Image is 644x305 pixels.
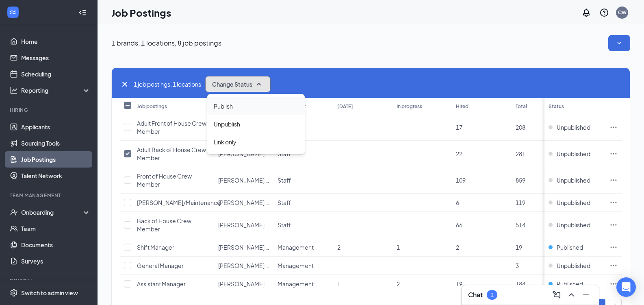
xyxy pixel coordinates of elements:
div: Job postings [137,103,167,110]
span: Front of House Crew Member [137,172,192,188]
span: 2 [397,280,400,288]
a: Scheduling [21,66,91,82]
button: ChevronUp [565,288,578,301]
button: SmallChevronDown [608,35,630,51]
a: Team [21,220,91,237]
span: Unpublished [557,123,590,131]
span: [PERSON_NAME] of [GEOGRAPHIC_DATA] - #561 [218,262,350,269]
span: Adult Front of House Crew Member [137,120,206,135]
svg: Minimize [581,290,591,300]
a: Messages [21,50,91,66]
td: Staff [273,212,333,238]
div: Onboarding [21,208,84,216]
span: Management [278,244,314,251]
p: 1 brands, 1 locations, 8 job postings [111,39,221,48]
svg: Ellipses [609,280,618,288]
a: Sourcing Tools [21,135,91,151]
a: Surveys [21,253,91,269]
span: Unpublished [557,150,590,158]
svg: WorkstreamLogo [9,8,17,16]
svg: Ellipses [609,176,618,184]
span: 17 [456,124,462,131]
div: Hiring [10,107,89,113]
span: 6 [456,199,459,206]
td: Culver's of Port Charlotte - #561 [214,194,273,212]
th: Status [544,98,605,114]
div: CW [618,9,627,16]
svg: Ellipses [609,123,618,131]
svg: ComposeMessage [552,290,562,300]
a: Applicants [21,119,91,135]
span: 109 [456,176,466,184]
span: [PERSON_NAME] of [GEOGRAPHIC_DATA] - #561 [218,176,350,184]
span: 2 [456,244,459,251]
span: 2 [337,244,340,251]
span: Adult Back of House Crew Member [137,146,206,161]
td: Culver's of Port Charlotte - #561 [214,238,273,257]
span: Staff [278,221,291,229]
a: Job Postings [21,151,91,168]
svg: SmallChevronUp [254,79,264,89]
td: Management [273,238,333,257]
span: 3 [516,262,519,269]
span: [PERSON_NAME]/Maintenance [137,199,221,206]
span: 19 [516,244,522,251]
td: Culver's of Port Charlotte - #561 [214,167,273,194]
svg: Ellipses [609,261,618,270]
span: 1 [397,244,400,251]
svg: Ellipses [609,243,618,251]
span: Unpublished [557,221,590,229]
span: 1 job postings, 1 locations [134,80,201,89]
td: Culver's of Port Charlotte - #561 [214,275,273,293]
span: Link only [214,137,236,146]
span: 1 [337,280,340,288]
button: Minimize [579,288,592,301]
div: Reporting [21,86,91,94]
span: 184 [516,280,525,288]
div: 1 [490,292,494,298]
span: [PERSON_NAME] of [GEOGRAPHIC_DATA] - #561 [218,280,350,288]
th: Hired [452,98,511,114]
span: [PERSON_NAME] of [GEOGRAPHIC_DATA] - #561 [218,221,350,229]
svg: Cross [120,79,130,89]
td: Management [273,275,333,293]
span: Change Status [212,81,252,87]
span: Assistant Manager [137,280,186,288]
span: Unpublish [214,120,240,129]
svg: QuestionInfo [599,8,609,17]
svg: Analysis [10,86,18,94]
td: Management [273,257,333,275]
td: Culver's of Port Charlotte - #561 [214,212,273,238]
span: Staff [278,176,291,184]
div: Switch to admin view [21,289,78,297]
svg: Ellipses [609,221,618,229]
span: 208 [516,124,525,131]
span: Published [557,280,583,288]
span: 859 [516,176,525,184]
span: Published [557,243,583,251]
svg: Ellipses [609,150,618,158]
span: Staff [278,199,291,206]
span: Unpublished [557,176,590,184]
button: Change StatusSmallChevronUp [205,76,271,92]
svg: UserCheck [10,208,18,216]
a: Home [21,33,91,50]
span: Unpublished [557,198,590,207]
div: Open Intercom Messenger [616,277,636,297]
th: Total [512,98,571,114]
td: Staff [273,167,333,194]
span: Shift Manager [137,244,174,251]
div: Payroll [10,277,89,284]
th: In progress [392,98,452,114]
svg: SmallChevronDown [615,39,623,47]
svg: Notifications [581,8,591,17]
a: Documents [21,237,91,253]
span: Publish [214,102,233,111]
h3: Chat [468,290,483,299]
span: [PERSON_NAME] of [GEOGRAPHIC_DATA] - #561 [218,244,350,251]
svg: Settings [10,289,18,297]
svg: Collapse [78,9,87,17]
td: Staff [273,194,333,212]
a: Talent Network [21,168,91,184]
span: Back of House Crew Member [137,217,191,233]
